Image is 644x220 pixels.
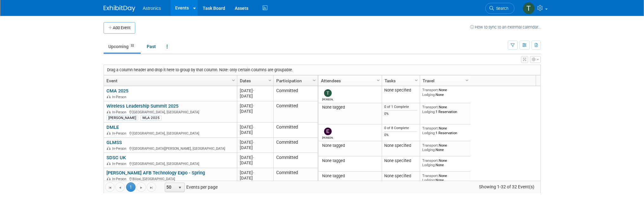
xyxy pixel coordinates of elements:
[385,75,416,86] a: Tasks
[375,75,382,85] a: Column Settings
[384,105,417,109] div: 0 of 1 Complete
[137,182,146,192] a: Go to the next page
[240,88,271,93] div: [DATE]
[107,162,111,165] img: In-Person Event
[321,143,379,148] div: None tagged
[494,6,508,11] span: Search
[104,5,135,12] img: ExhibitDay
[106,88,128,94] a: CMA 2025
[139,185,144,190] span: Go to the next page
[422,148,436,152] span: Lodging:
[129,43,136,48] span: 32
[142,41,161,53] a: Past
[321,158,379,163] div: None tagged
[273,86,318,101] td: Committed
[107,147,111,150] img: In-Person Event
[112,110,128,114] span: In-Person
[276,75,314,86] a: Participation
[106,155,126,160] a: SDSC UK
[384,143,417,148] div: None specified
[106,103,178,109] a: Wireless Leadership Summit 2025
[253,125,254,129] span: -
[240,130,271,135] div: [DATE]
[322,135,333,139] div: Elizabeth Cortes
[321,75,378,86] a: Attendees
[240,140,271,145] div: [DATE]
[240,124,271,130] div: [DATE]
[273,138,318,153] td: Committed
[422,126,439,130] span: Transport:
[422,178,436,182] span: Lodging:
[106,146,234,151] div: [GEOGRAPHIC_DATA][PERSON_NAME], [GEOGRAPHIC_DATA]
[253,155,254,160] span: -
[414,78,419,83] span: Column Settings
[376,78,381,83] span: Column Settings
[177,185,182,190] span: select
[230,75,237,85] a: Column Settings
[422,88,439,92] span: Transport:
[422,143,468,152] div: None None
[240,93,271,99] div: [DATE]
[324,128,332,135] img: Elizabeth Cortes
[240,175,271,181] div: [DATE]
[384,158,417,163] div: None specified
[312,78,317,83] span: Column Settings
[523,2,535,14] img: Tiffany Branin
[104,22,135,34] button: Add Event
[107,185,112,190] span: Go to the first page
[273,101,318,123] td: Committed
[422,158,439,163] span: Transport:
[422,105,439,109] span: Transport:
[107,110,111,113] img: In-Person Event
[112,131,128,135] span: In-Person
[321,105,379,110] div: None tagged
[106,109,234,115] div: [GEOGRAPHIC_DATA], [GEOGRAPHIC_DATA]
[473,182,540,191] span: Showing 1-32 of 32 Event(s)
[105,182,115,192] a: Go to the first page
[324,89,332,97] img: Tiffany Branin
[240,145,271,150] div: [DATE]
[422,143,439,148] span: Transport:
[384,173,417,179] div: None specified
[273,153,318,168] td: Committed
[106,124,119,130] a: DMLE
[422,92,436,97] span: Lodging:
[231,78,236,83] span: Column Settings
[112,95,128,99] span: In-Person
[106,176,234,181] div: Biloxi, [GEOGRAPHIC_DATA]
[149,185,154,190] span: Go to the last page
[112,177,128,181] span: In-Person
[240,155,271,160] div: [DATE]
[115,182,125,192] a: Go to the previous page
[156,182,224,192] span: Events per page
[112,147,128,151] span: In-Person
[165,183,176,192] span: 50
[464,78,469,83] span: Column Settings
[273,123,318,138] td: Committed
[384,133,417,137] div: 0%
[422,105,468,114] div: None 1 Reservation
[273,168,318,183] td: Committed
[106,130,234,136] div: [GEOGRAPHIC_DATA], [GEOGRAPHIC_DATA]
[106,161,234,166] div: [GEOGRAPHIC_DATA], [GEOGRAPHIC_DATA]
[253,104,254,108] span: -
[107,95,111,98] img: In-Person Event
[118,185,123,190] span: Go to the previous page
[422,131,436,135] span: Lodging:
[240,75,269,86] a: Dates
[422,173,468,183] div: None None
[240,160,271,166] div: [DATE]
[140,115,162,120] div: WLA 2025
[126,182,136,192] span: 1
[384,126,417,130] div: 0 of 8 Complete
[470,25,541,29] a: How to sync to an external calendar...
[106,75,233,86] a: Event
[423,75,466,86] a: Travel
[253,170,254,175] span: -
[107,131,111,135] img: In-Person Event
[147,182,156,192] a: Go to the last page
[240,103,271,109] div: [DATE]
[321,173,379,179] div: None tagged
[106,115,138,120] div: [PERSON_NAME]
[240,109,271,114] div: [DATE]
